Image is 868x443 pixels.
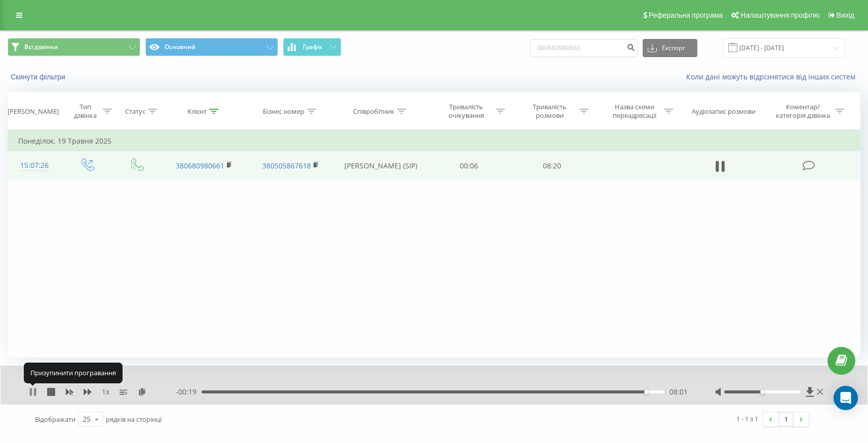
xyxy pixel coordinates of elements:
div: Аудіозапис розмови [692,107,756,116]
a: 380505867618 [262,161,311,170]
div: Тривалість очікування [439,103,493,120]
a: 1 [778,412,794,426]
div: Тривалість розмови [523,103,577,120]
span: 08:01 [669,387,688,397]
div: Тип дзвінка [70,103,100,120]
div: Статус [125,107,145,116]
span: Всі дзвінки [24,43,58,51]
button: Всі дзвінки [8,38,140,56]
a: 380680980661 [176,161,224,170]
div: Клієнт [187,107,207,116]
button: Основний [145,38,278,56]
span: 1 x [102,387,109,397]
span: Налаштування профілю [740,11,819,19]
div: Назва схеми переадресації [607,103,661,120]
span: Графік [303,43,323,51]
td: 08:20 [510,151,594,181]
div: 15:07:26 [18,156,51,175]
td: [PERSON_NAME] (SIP) [334,151,427,181]
div: Коментар/категорія дзвінка [773,103,833,120]
div: Призупинити програвання [24,363,123,383]
div: Accessibility label [760,390,764,394]
input: Пошук за номером [530,39,638,57]
div: 1 - 1 з 1 [736,414,758,424]
div: Бізнес номер [263,107,304,116]
span: Реферальна програма [649,11,723,19]
div: Співробітник [353,107,394,116]
button: Експорт [643,39,697,57]
span: рядків на сторінці [106,415,162,424]
a: Коли дані можуть відрізнятися вiд інших систем [686,72,860,81]
div: [PERSON_NAME] [8,107,59,116]
button: Скинути фільтри [8,72,70,81]
span: Вихід [837,11,854,19]
div: Open Intercom Messenger [834,386,858,410]
button: Графік [283,38,341,56]
div: 25 [83,414,91,424]
td: 00:06 [427,151,510,181]
span: - 00:19 [176,387,202,397]
span: Відображати [35,415,75,424]
td: Понеділок, 19 Травня 2025 [8,131,860,151]
div: Accessibility label [644,390,648,394]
